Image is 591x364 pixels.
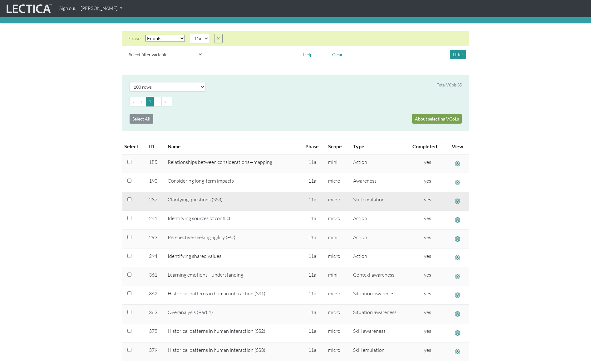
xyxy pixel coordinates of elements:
td: Identifying sources of conflict [164,211,300,229]
span: See vcol [455,311,460,317]
td: micro [324,305,349,323]
td: micro [324,173,349,192]
td: Situation awareness [349,305,409,323]
span: See vcol [455,236,460,242]
button: Help [300,50,315,59]
button: Clear [329,50,346,59]
td: 293 [145,229,164,248]
a: Sign out [57,2,78,15]
th: Scope [324,139,349,154]
a: About selecting VCoLs [412,114,462,124]
td: Skill awareness [349,323,409,342]
td: Awareness [349,173,409,192]
th: Type [349,139,409,154]
span: See vcol [455,273,460,280]
th: Phase [300,139,324,154]
td: Identifying shared values [164,248,300,267]
span: See vcol [455,198,460,204]
td: micro [324,248,349,267]
td: 11a [300,211,324,229]
th: Name [164,139,300,154]
td: micro [324,192,349,211]
td: yes [409,342,446,361]
td: yes [409,229,446,248]
td: mini [324,229,349,248]
span: See vcol [455,160,460,167]
td: Learning emotions—understanding [164,267,300,286]
span: See vcol [455,179,460,186]
button: Go to page 1 [146,97,154,106]
a: [PERSON_NAME] [78,2,125,15]
td: Historical patterns in human interaction (SS1) [164,286,300,305]
th: ID [145,139,164,154]
td: yes [409,267,446,286]
td: Situation awareness [349,286,409,305]
td: Skill emulation [349,342,409,361]
span: See vcol [455,254,460,261]
td: 11a [300,342,324,361]
td: 294 [145,248,164,267]
td: micro [324,342,349,361]
a: Select All [130,114,153,124]
td: yes [409,192,446,211]
span: See vcol [455,292,460,298]
td: micro [324,211,349,229]
td: Clarifying questions (SS3) [164,192,300,211]
td: yes [409,305,446,323]
td: 11a [300,267,324,286]
td: yes [409,173,446,192]
td: 11a [300,229,324,248]
td: 11a [300,192,324,211]
img: lecticalive [5,3,52,15]
div: Phase [127,35,140,42]
td: Overanalysis (Part 1) [164,305,300,323]
td: 11a [300,154,324,173]
button: X [214,34,223,43]
td: yes [409,323,446,342]
td: 241 [145,211,164,229]
td: 237 [145,192,164,211]
th: Select [122,139,145,154]
td: 11a [300,323,324,342]
td: 11a [300,173,324,192]
td: 11a [300,286,324,305]
td: Considering long-term impacts [164,173,300,192]
td: 185 [145,154,164,173]
span: See vcol [455,217,460,223]
td: Context awareness [349,267,409,286]
td: 379 [145,342,164,361]
td: yes [409,286,446,305]
td: 190 [145,173,164,192]
td: Relationships between considerations—mapping [164,154,300,173]
td: mini [324,267,349,286]
div: Total VCols 35 [437,82,462,88]
td: mini [324,154,349,173]
td: Action [349,229,409,248]
td: 361 [145,267,164,286]
td: yes [409,248,446,267]
td: Historical patterns in human interaction (SS2) [164,323,300,342]
td: Historical patterns in human interaction (SS3) [164,342,300,361]
td: yes [409,211,446,229]
td: Action [349,211,409,229]
ul: Pagination [130,97,462,106]
a: Help [300,51,315,57]
td: Perspective-seeking agility (EU) [164,229,300,248]
span: See vcol [455,329,460,336]
td: 11a [300,248,324,267]
button: Filter [450,50,466,59]
td: 11a [300,305,324,323]
td: 362 [145,286,164,305]
td: 363 [145,305,164,323]
td: Skill emulation [349,192,409,211]
span: See vcol [455,348,460,355]
td: Action [349,248,409,267]
td: 378 [145,323,164,342]
td: micro [324,323,349,342]
td: Action [349,154,409,173]
th: Completed [409,139,446,154]
th: View [446,139,469,154]
td: yes [409,154,446,173]
td: micro [324,286,349,305]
